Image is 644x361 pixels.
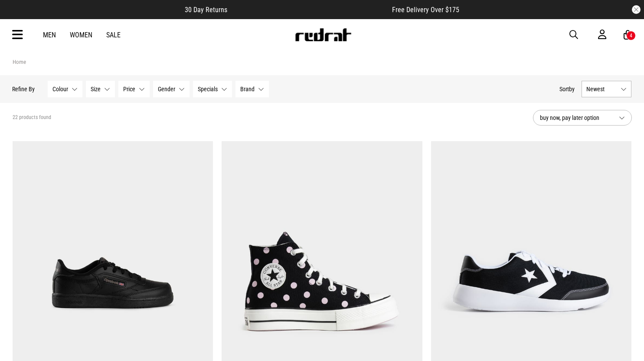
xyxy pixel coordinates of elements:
button: Gender [154,81,190,97]
button: Size [86,81,115,97]
span: 22 products found [13,114,51,121]
span: Gender [158,86,176,93]
button: Colour [48,81,83,97]
button: buy now, pay later option [533,110,632,126]
button: Price [119,81,150,97]
span: Price [124,86,136,93]
button: Brand [236,81,269,97]
button: Newest [582,81,632,97]
span: Free Delivery Over $175 [392,6,459,14]
button: Specials [193,81,232,97]
img: Redrat logo [294,28,352,41]
a: Women [70,31,92,39]
iframe: Customer reviews powered by Trustpilot [245,5,375,14]
span: Size [91,86,101,93]
span: 30 Day Returns [185,6,227,14]
a: 4 [624,30,632,40]
a: Home [13,59,26,65]
span: buy now, pay later option [540,113,612,123]
span: Specials [198,86,218,93]
a: Men [43,31,56,39]
span: Newest [587,86,618,93]
a: Sale [106,31,121,39]
button: Sortby [560,84,575,94]
span: by [569,86,575,93]
span: Colour [53,86,69,93]
p: Refine By [13,86,35,93]
span: Brand [241,86,255,93]
div: 4 [630,33,632,39]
